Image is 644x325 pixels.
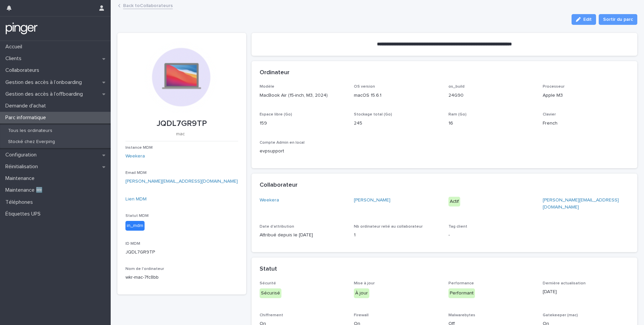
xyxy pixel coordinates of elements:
[543,281,586,285] span: Dernière actualisation
[125,146,153,150] span: Instance MDM
[125,267,164,271] span: Nom de l'ordinateur
[260,148,346,155] p: evpsupport
[260,232,346,239] p: Attribué depuis le [DATE]
[125,274,238,281] p: wkr-mac-7fc8bb
[354,288,369,298] div: À jour
[260,141,305,145] span: Compte Admin en local
[354,120,440,127] p: 245
[260,112,292,117] span: Espace libre (Go)
[354,92,440,99] p: macOS 15.6.1
[123,1,173,9] a: Back toCollaborateurs
[125,119,238,129] p: JQDL7GR9TP
[260,120,346,127] p: 159
[603,16,633,23] span: Sortir du parc
[260,85,274,89] span: Modèle
[3,114,51,121] p: Parc informatique
[354,281,375,285] span: Mise à jour
[3,79,87,86] p: Gestion des accès à l’onboarding
[3,44,28,50] p: Accueil
[260,288,281,298] div: Sécurisé
[354,197,390,204] a: [PERSON_NAME]
[125,171,147,175] span: Email MDM
[543,120,629,127] p: French
[448,313,475,317] span: Malwarebytes
[3,55,27,62] p: Clients
[125,242,140,246] span: ID MDM
[125,179,238,184] a: [PERSON_NAME][EMAIL_ADDRESS][DOMAIN_NAME]
[543,198,619,210] a: [PERSON_NAME][EMAIL_ADDRESS][DOMAIN_NAME]
[599,14,637,25] button: Sortir du parc
[125,197,147,201] a: Lien MDM
[125,153,145,160] a: Weekera
[354,313,369,317] span: Firewall
[448,288,475,298] div: Performant
[3,164,43,170] p: Réinitialisation
[3,139,60,145] p: Stocké chez Everping
[583,17,592,22] span: Edit
[448,120,535,127] p: 16
[260,92,346,99] p: MacBook Air (15-inch, M3, 2024)
[260,69,289,77] h2: Ordinateur
[5,22,38,35] img: mTgBEunGTSyRkCgitkcU
[354,232,440,239] p: 1
[3,211,46,217] p: Étiquettes UPS
[260,266,277,273] h2: Statut
[125,131,235,137] p: mac
[125,249,238,256] p: JQDL7GR9TP
[3,187,48,193] p: Maintenance 🆕
[3,152,42,158] p: Configuration
[543,313,578,317] span: Gatekeeper (mac)
[125,221,145,231] div: in_mdm
[260,313,283,317] span: Chiffrement
[543,85,565,89] span: Processeur
[543,92,629,99] p: Apple M3
[3,103,51,109] p: Demande d'achat
[354,225,423,229] span: Nb ordinateur relié au collaborateur
[448,232,535,239] p: -
[3,91,88,97] p: Gestion des accès à l’offboarding
[3,175,40,182] p: Maintenance
[543,112,556,117] span: Clavier
[260,197,279,204] a: Weekera
[125,214,149,218] span: Statut MDM
[260,182,298,189] h2: Collaborateur
[448,225,467,229] span: Tag client
[354,85,375,89] span: OS version
[260,281,276,285] span: Sécurité
[448,85,465,89] span: os_build
[543,288,629,295] p: [DATE]
[448,92,535,99] p: 24G90
[448,281,474,285] span: Performance
[3,199,38,205] p: Téléphones
[572,14,596,25] button: Edit
[3,128,58,134] p: Tous les ordinateurs
[260,225,294,229] span: Date d'attribution
[3,67,45,74] p: Collaborateurs
[354,112,392,117] span: Stockage total (Go)
[448,112,467,117] span: Ram (Go)
[448,197,460,206] div: Actif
